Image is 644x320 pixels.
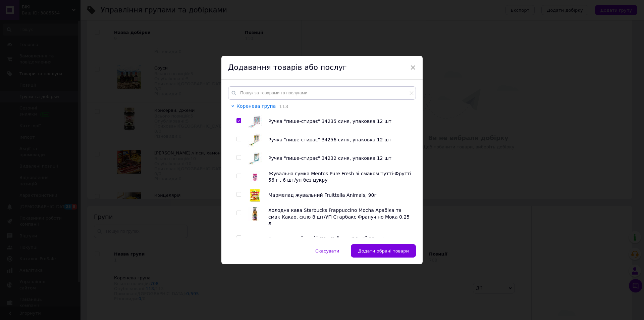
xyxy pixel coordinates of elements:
[268,236,389,241] span: Енергетичний напій C4 - Cellucor 0,5 з/б 12шт/уп
[250,171,260,183] img: Жувальна гумка Mentos Pure Fresh зі смаком Тутті-Фрутті 56 г , 6 шт/уп без цукру
[248,115,262,128] img: Ручка "пише-стирає" 34235 синя, упаковка 12 шт
[268,155,391,161] span: Ручка "пише-стирає" 34232 синя, упаковка 12 шт
[276,104,288,109] span: 113
[268,119,391,124] span: Ручка "пише-стирає" 34235 синя, упаковка 12 шт
[358,248,409,254] span: Додати обрані товари
[268,208,410,226] span: Холодна кава Starbucks Frappuccino Mocha Арабіка та смак Какао, скло 8 шт/УП Старбакс Фрапучіно М...
[248,133,262,147] img: Ручка "пише-стирає" 34256 синя, упаковка 12 шт
[248,152,262,165] img: Ручка "пише-стирає" 34232 синя, упаковка 12 шт
[268,171,411,183] span: Жувальна гумка Mentos Pure Fresh зі смаком Тутті-Фрутті 56 г , 6 шт/уп без цукру
[308,244,346,258] button: Скасувати
[248,207,262,221] img: Холодна кава Starbucks Frappuccino Mocha Арабіка та смак Какао, скло 8 шт/УП Старбакс Фрапучіно М...
[236,103,276,109] span: Коренева група
[228,86,416,100] input: Пошук за товарами та послугами
[410,62,416,73] span: ×
[268,137,391,142] span: Ручка "пише-стирає" 34256 синя, упаковка 12 шт
[351,244,416,258] button: Додати обрані товари
[248,189,262,202] img: Мармелад жувальний Fruittella Animals, 90г
[268,192,377,198] span: Мармелад жувальний Fruittella Animals, 90г
[221,56,423,80] div: Додавання товарів або послуг
[315,248,339,254] span: Скасувати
